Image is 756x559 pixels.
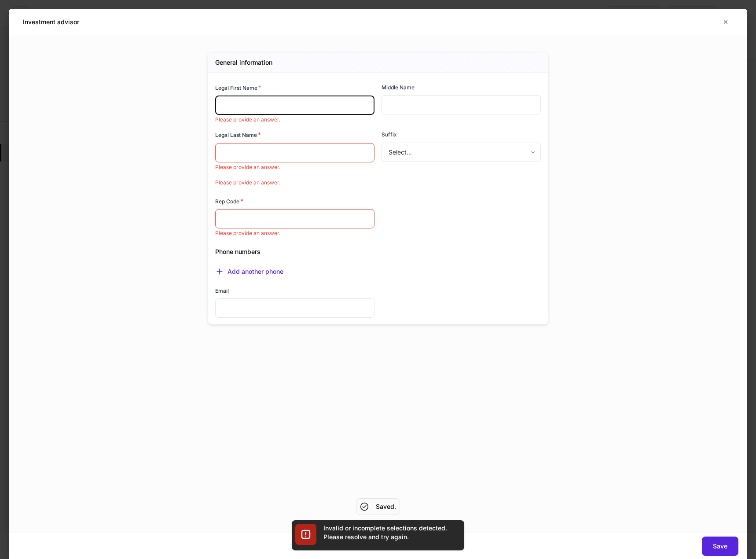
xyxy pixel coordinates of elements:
button: Add another phone [215,267,283,276]
p: Please provide an answer. [215,164,374,171]
h5: Investment advisor [23,18,79,26]
div: Phone numbers [208,237,541,256]
h6: Legal Last Name [215,130,261,139]
p: Please provide an answer. [215,179,541,186]
div: Save [713,543,727,549]
h6: Legal First Name [215,83,261,92]
div: Select... [382,143,540,162]
div: Invalid or incomplete selections detected. Please resolve and try again. [323,524,455,541]
h6: Middle Name [382,83,415,92]
h6: Rep Code [215,197,243,206]
h6: Email [215,287,229,295]
h6: Suffix [382,130,397,139]
p: Please provide an answer. [215,116,374,123]
h5: General information [215,58,272,67]
h5: Saved. [376,502,396,511]
button: Save [702,537,738,556]
p: Please provide an answer. [215,230,374,237]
